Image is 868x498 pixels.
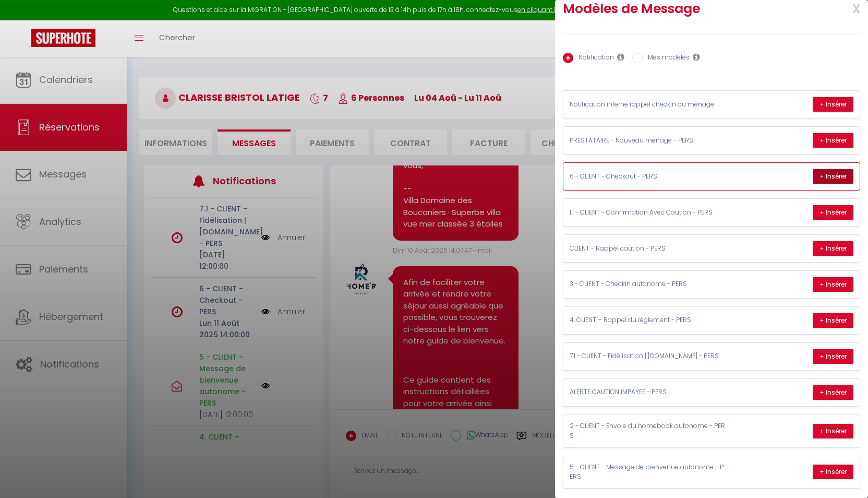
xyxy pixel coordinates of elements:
[813,277,853,292] button: + Insérer
[570,244,726,254] p: CLIENT - Rappel caution - PERS
[813,313,853,328] button: + Insérer
[813,465,853,479] button: + Insérer
[570,172,726,182] p: 6 - CLIENT - Checkout - PERS
[813,424,853,438] button: + Insérer
[570,387,726,397] p: ALERTE CAUTION IMPAYEE - PERS
[570,208,726,218] p: 1.1 - CLIENT - Confirmation Avec Caution - PERS
[570,421,726,441] p: 2 - CLIENT - Envoie du homebook autonome - PERS
[693,53,700,61] i: Les modèles généraux sont visibles par vous et votre équipe
[617,53,624,61] i: Les notifications sont visibles par toi et ton équipe
[570,463,726,482] p: 5 - CLIENT - Message de bienvenue autonome - PERS
[643,53,690,64] label: Mes modèles
[813,385,853,400] button: + Insérer
[813,133,853,148] button: + Insérer
[563,1,806,17] h2: Modèles de Message
[813,241,853,256] button: + Insérer
[570,100,726,110] p: Notification interne rappel checkin ou ménage
[570,136,726,146] p: PRESTATAIRE - Nouveau ménage - PERS
[813,169,853,184] button: + Insérer
[570,279,726,289] p: 3 - CLIENT - Checkin autonome - PERS
[813,97,853,112] button: + Insérer
[570,351,726,361] p: 7.1 - CLIENT - Fidélisation | [DOMAIN_NAME] - PERS
[8,4,40,35] button: Open LiveChat chat widget
[813,349,853,364] button: + Insérer
[813,205,853,220] button: + Insérer
[573,53,614,64] label: Notification
[570,315,726,325] p: 4. CLIENT – Rappel du règlement - PERS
